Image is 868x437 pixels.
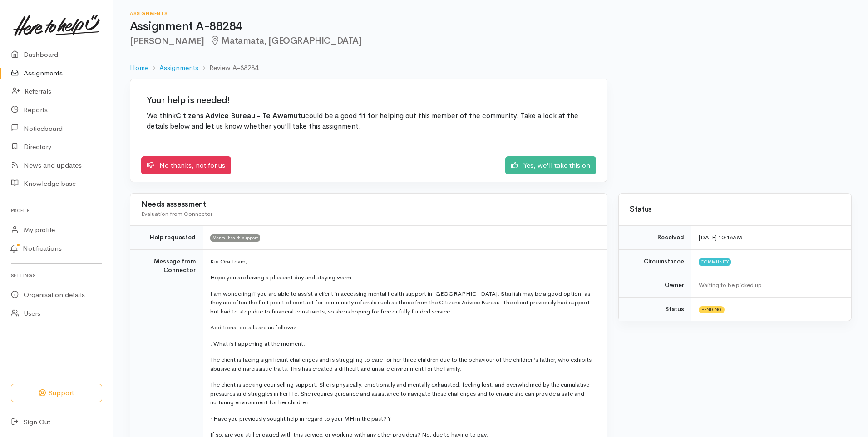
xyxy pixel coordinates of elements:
[130,20,852,33] h1: Assignment A-88284
[210,339,596,348] p: . What is happening at the moment.
[699,306,725,313] span: Pending
[176,111,305,120] b: Citizens Advice Bureau - Te Awamutu
[619,297,691,321] td: Status
[130,11,852,16] h6: Assignments
[130,57,852,79] nav: breadcrumb
[699,233,742,241] time: [DATE] 10:16AM
[210,258,247,265] span: Kia Ora Team,
[619,249,691,273] td: Circumstance
[210,355,596,373] p: The client is facing significant challenges and is struggling to care for her three children due ...
[147,95,591,105] h2: Your help is needed!
[11,384,102,402] button: Support
[11,269,102,282] h6: Settings
[619,273,691,298] td: Owner
[619,226,691,250] td: Received
[141,156,231,175] a: No thanks, not for us
[11,204,102,217] h6: Profile
[699,281,840,290] div: Waiting to be picked up
[210,380,596,407] p: The client is seeking counselling support. She is physically, emotionally and mentally exhausted,...
[210,35,362,46] span: Matamata, [GEOGRAPHIC_DATA]
[130,63,148,73] a: Home
[210,414,596,423] p: · Have you previously sought help in regard to your MH in the past? Y
[159,63,198,73] a: Assignments
[210,323,596,332] p: Additional details are as follows:
[130,226,203,250] td: Help requested
[198,63,258,73] li: Review A-88284
[210,234,260,242] span: Mental health support
[141,200,596,209] h3: Needs assessment
[147,111,591,132] p: We think could be a good fit for helping out this member of the community. Take a look at the det...
[210,273,353,281] span: Hope you are having a pleasant day and staying warm.
[630,205,840,214] h3: Status
[505,156,596,175] a: Yes, we'll take this on
[141,210,212,218] span: Evaluation from Connector
[699,258,731,266] span: Community
[130,36,852,46] h2: [PERSON_NAME]
[210,289,596,316] p: I am wondering if you are able to assist a client in accessing mental health support in [GEOGRAPH...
